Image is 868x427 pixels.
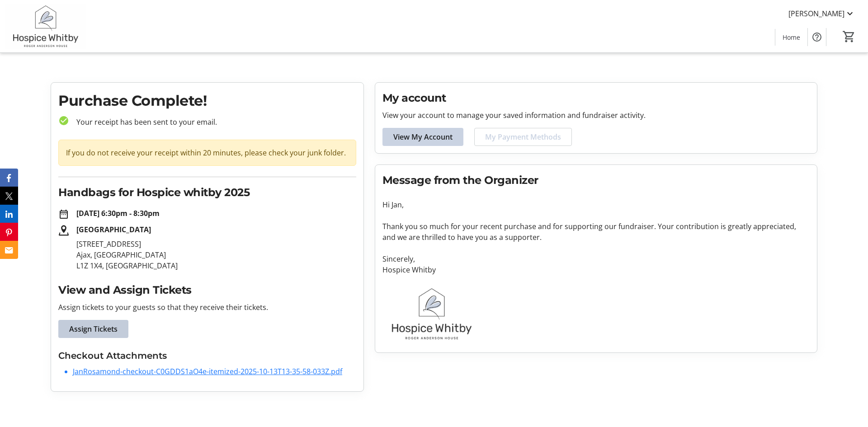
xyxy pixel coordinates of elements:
[382,221,810,243] p: Thank you so much for your recent purchase and for supporting our fundraiser. Your contribution i...
[382,128,463,146] a: View My Account
[58,209,69,220] mat-icon: date_range
[841,28,857,45] button: Cart
[58,282,356,298] h2: View and Assign Tickets
[69,117,356,127] p: Your receipt has been sent to your email.
[783,33,800,42] span: Home
[73,366,342,376] a: JanRosamond-checkout-C0GDDS1aO4e-itemized-2025-10-13T13-35-58-033Z.pdf
[808,28,826,46] button: Help
[58,184,356,201] h2: Handbags for Hospice whitby 2025
[58,115,69,126] mat-icon: check_circle
[76,208,160,218] strong: [DATE] 6:30pm - 8:30pm
[788,8,844,19] span: [PERSON_NAME]
[382,90,810,106] h2: My account
[58,320,128,338] a: Assign Tickets
[485,131,561,142] span: My Payment Methods
[58,90,356,112] h1: Purchase Complete!
[781,6,863,21] button: [PERSON_NAME]
[5,4,86,49] img: Hospice Whitby's Logo
[58,302,356,313] p: Assign tickets to your guests so that they receive their tickets.
[76,239,356,271] p: [STREET_ADDRESS] Ajax, [GEOGRAPHIC_DATA] L1Z 1X4, [GEOGRAPHIC_DATA]
[382,110,810,121] p: View your account to manage your saved information and fundraiser activity.
[382,253,810,264] p: Sincerely,
[382,172,810,188] h2: Message from the Organizer
[382,286,481,342] img: Hospice Whitby logo
[775,29,807,46] a: Home
[382,199,810,210] p: Hi Jan,
[474,128,572,146] a: My Payment Methods
[58,349,356,362] h3: Checkout Attachments
[393,131,453,142] span: View My Account
[76,225,151,235] strong: [GEOGRAPHIC_DATA]
[382,264,810,275] p: Hospice Whitby
[69,324,118,334] span: Assign Tickets
[58,140,356,166] div: If you do not receive your receipt within 20 minutes, please check your junk folder.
